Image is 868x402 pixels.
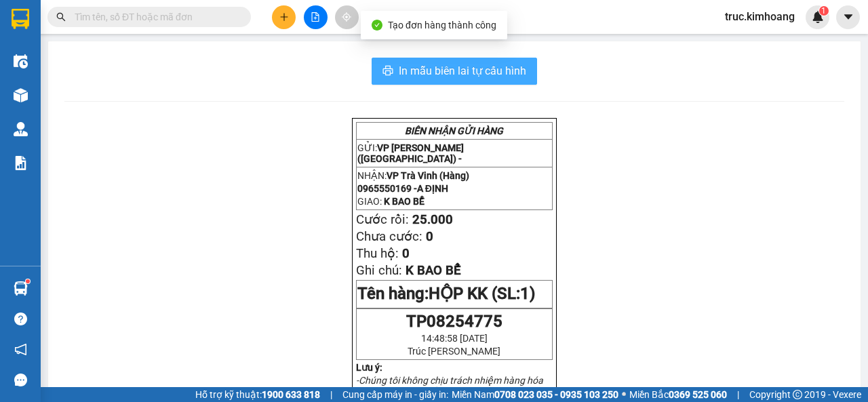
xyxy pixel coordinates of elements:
[387,170,469,181] span: VP Trà Vinh (Hàng)
[5,73,108,86] span: 0939356464 -
[56,12,66,22] span: search
[452,387,618,402] span: Miền Nam
[372,20,382,31] span: check-circle
[73,73,108,86] span: THUẬN
[35,88,90,101] span: KO BAO BỂ
[793,390,802,399] span: copyright
[356,362,382,373] strong: Lưu ý:
[45,7,157,20] strong: BIÊN NHẬN GỬI HÀNG
[311,12,320,22] span: file-add
[382,65,393,78] span: printer
[357,170,551,181] p: NHẬN:
[195,387,320,402] span: Hỗ trợ kỹ thuật:
[384,196,425,207] span: K BAO BỂ
[342,12,351,22] span: aim
[304,5,328,29] button: file-add
[629,387,727,402] span: Miền Bắc
[714,8,806,25] span: truc.kimhoang
[520,284,535,303] span: 1)
[5,26,126,52] span: VP [PERSON_NAME] ([GEOGRAPHIC_DATA]) -
[330,387,332,402] span: |
[408,346,500,357] span: Trúc [PERSON_NAME]
[388,20,496,31] span: Tạo đơn hàng thành công
[335,5,359,29] button: aim
[14,281,28,296] img: warehouse-icon
[356,212,409,227] span: Cước rồi:
[357,196,425,207] span: GIAO:
[842,11,854,23] span: caret-down
[402,246,410,261] span: 0
[356,375,543,397] em: -Chúng tôi không chịu trách nhiệm hàng hóa dễ vỡ trong bưu kiện
[372,58,537,85] button: printerIn mẫu biên lai tự cấu hình
[421,333,488,344] span: 14:48:58 [DATE]
[417,183,448,194] span: A ĐỊNH
[14,313,27,325] span: question-circle
[12,9,29,29] img: logo-vxr
[14,54,28,68] img: warehouse-icon
[75,9,235,24] input: Tìm tên, số ĐT hoặc mã đơn
[356,246,399,261] span: Thu hộ:
[821,6,826,16] span: 1
[342,387,448,402] span: Cung cấp máy in - giấy in:
[262,389,320,400] strong: 1900 633 818
[494,389,618,400] strong: 0708 023 035 - 0935 103 250
[14,88,28,102] img: warehouse-icon
[405,125,503,136] strong: BIÊN NHẬN GỬI HÀNG
[622,392,626,397] span: ⚪️
[356,263,402,278] span: Ghi chú:
[14,343,27,356] span: notification
[399,62,526,79] span: In mẫu biên lai tự cấu hình
[357,284,535,303] span: Tên hàng:
[272,5,296,29] button: plus
[669,389,727,400] strong: 0369 525 060
[426,229,433,244] span: 0
[737,387,739,402] span: |
[5,26,198,52] p: GỬI:
[357,142,551,164] p: GỬI:
[412,212,453,227] span: 25.000
[429,284,535,303] span: HỘP KK (SL:
[357,142,464,164] span: VP [PERSON_NAME] ([GEOGRAPHIC_DATA]) -
[14,374,27,386] span: message
[26,279,30,283] sup: 1
[14,122,28,136] img: warehouse-icon
[812,11,824,23] img: icon-new-feature
[5,88,90,101] span: GIAO:
[279,12,289,22] span: plus
[14,156,28,170] img: solution-icon
[836,5,860,29] button: caret-down
[5,58,198,71] p: NHẬN:
[357,183,448,194] span: 0965550169 -
[356,229,422,244] span: Chưa cước:
[406,312,502,331] span: TP08254775
[38,58,89,71] span: VP Cầu Kè
[819,6,829,16] sup: 1
[406,263,461,278] span: K BAO BỂ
